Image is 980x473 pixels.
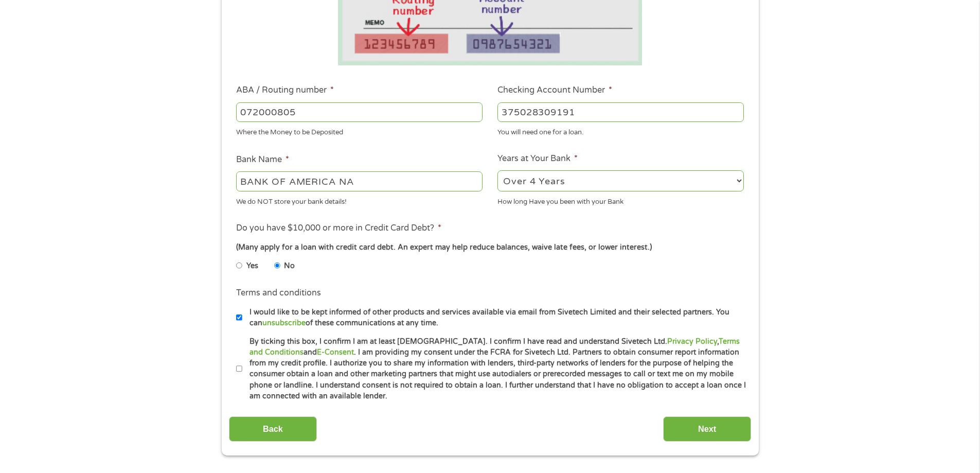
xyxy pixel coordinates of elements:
[236,223,441,234] label: Do you have $10,000 or more in Credit Card Debt?
[250,337,740,357] a: Terms and Conditions
[497,102,744,122] input: 345634636
[236,85,334,96] label: ABA / Routing number
[667,337,717,346] a: Privacy Policy
[284,260,295,272] label: No
[236,124,483,138] div: Where the Money to be Deposited
[236,193,483,207] div: We do NOT store your bank details!
[246,260,258,272] label: Yes
[236,154,289,165] label: Bank Name
[497,85,612,96] label: Checking Account Number
[497,153,578,164] label: Years at Your Bank
[242,336,747,402] label: By ticking this box, I confirm I am at least [DEMOGRAPHIC_DATA]. I confirm I have read and unders...
[663,416,751,442] input: Next
[236,102,483,122] input: 263177916
[236,242,743,253] div: (Many apply for a loan with credit card debt. An expert may help reduce balances, waive late fees...
[317,348,354,357] a: E-Consent
[242,307,747,329] label: I would like to be kept informed of other products and services available via email from Sivetech...
[229,416,317,442] input: Back
[262,319,306,327] a: unsubscribe
[497,193,744,207] div: How long Have you been with your Bank
[236,288,321,299] label: Terms and conditions
[497,124,744,138] div: You will need one for a loan.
